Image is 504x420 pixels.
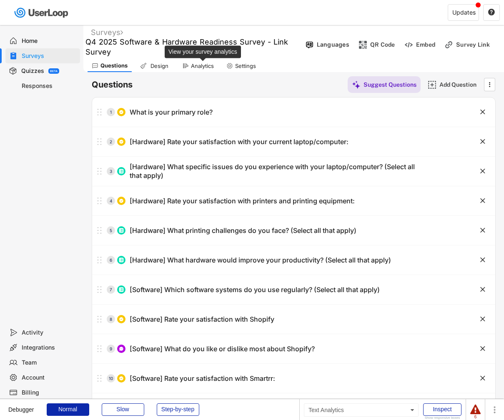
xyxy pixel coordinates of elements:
img: ListMajor.svg [119,169,124,174]
img: MagicMajor%20%28Purple%29.svg [352,80,361,89]
img: CircleTickMinorWhite.svg [119,110,124,115]
div: What is your primary role? [130,108,213,117]
div: Design [149,62,170,70]
text:  [480,285,485,294]
div: [Software] Rate your satisfaction with Shopify [130,315,274,324]
img: CircleTickMinorWhite.svg [119,139,124,144]
div: [Software] Rate your satisfaction with Smartrr: [130,374,275,383]
text:  [480,196,485,205]
div: Inspect [423,403,461,416]
text:  [480,226,485,235]
img: AddMajor.svg [428,80,436,89]
button:  [479,315,487,323]
div: Add Question [439,81,481,88]
img: CircleTickMinorWhite.svg [119,198,124,203]
button:  [479,197,487,205]
div: [Software] Which software systems do you use regularly? (Select all that apply) [130,285,380,294]
text:  [488,8,495,16]
div: [Hardware] Rate your satisfaction with printers and printing equipment: [130,197,355,205]
div: Quizzes [21,67,44,75]
div: Responses [22,82,77,90]
text:  [489,80,491,89]
img: CircleTickMinorWhite.svg [119,317,124,322]
img: LinkMinor.svg [444,40,453,49]
text:  [480,344,485,353]
div: Step-by-step [157,403,199,416]
div: Show responsive boxes [423,416,461,420]
text:  [480,255,485,264]
div: Analytics [191,62,214,70]
div: Survey Link [456,41,498,48]
button:  [479,137,487,146]
button:  [479,285,487,294]
button:  [479,256,487,264]
div: Suggest Questions [364,81,416,88]
div: Normal [47,403,89,416]
div: 8 [107,317,115,321]
img: ConversationMinor.svg [119,346,124,351]
text:  [480,107,485,116]
text:  [480,137,485,146]
div: Settings [235,62,256,70]
button:  [479,167,487,175]
div: 9 [107,347,115,351]
div: 10 [107,376,115,380]
img: EmbedMinor.svg [404,40,413,49]
div: Updates [452,10,476,15]
div: Team [22,359,77,367]
div: Slow [102,403,144,416]
div: Surveys [22,52,77,60]
img: ShopcodesMajor.svg [359,40,367,49]
div: Activity [22,329,77,337]
div: 6 [107,258,115,262]
h6: Questions [92,79,133,90]
div: 6 [470,415,481,419]
div: [Hardware] What specific issues do you experience with your laptop/computer? (Select all that apply) [130,162,419,180]
img: CircleTickMinorWhite.svg [119,376,124,381]
div: 5 [107,228,115,232]
div: [Hardware] What hardware would improve your productivity? (Select all that apply) [130,256,391,265]
div: Debugger [8,399,34,412]
div: [Hardware] What printing challenges do you face? (Select all that apply) [130,226,356,235]
div: Billing [22,389,77,397]
div: [Hardware] Rate your satisfaction with your current laptop/computer: [130,137,349,146]
font: Q4 2025 Software & Hardware Readiness Survey - Link Survey [85,37,291,56]
div: Text Analytics [304,403,419,417]
img: ListMajor.svg [119,257,124,262]
div: Languages [317,41,349,48]
div: Account [22,374,77,382]
div: 3 [107,169,115,173]
img: Language%20Icon.svg [305,40,314,49]
img: ListMajor.svg [119,287,124,292]
div: Integrations [22,344,77,352]
button:  [479,345,487,353]
text:  [480,167,485,175]
div: Questions [100,62,128,69]
div: 1 [107,110,115,114]
div: BETA [50,70,58,72]
img: ListMajor.svg [119,228,124,233]
text:  [480,315,485,323]
div: Surveys [91,27,123,37]
button:  [479,226,487,235]
img: userloop-logo-01.svg [13,4,71,21]
div: [Software] What do you like or dislike most about Shopify? [130,345,315,353]
div: Embed [416,41,435,48]
div: QR Code [370,41,395,48]
div: 4 [107,199,115,203]
button:  [479,108,487,116]
div: 7 [107,287,115,292]
div: 2 [107,140,115,144]
button:  [488,9,495,16]
div: Home [22,37,77,45]
button:  [485,78,494,91]
button:  [479,374,487,382]
text:  [480,374,485,382]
